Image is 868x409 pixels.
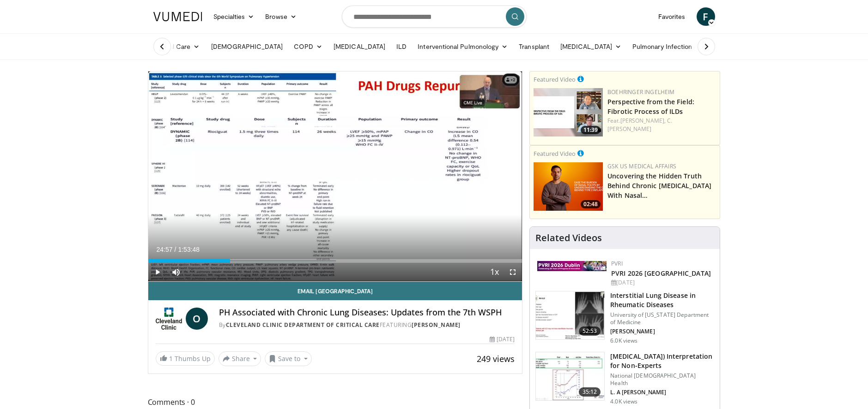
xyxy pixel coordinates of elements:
[169,354,173,363] span: 1
[513,37,555,56] a: Transplant
[178,246,200,253] span: 1:53:48
[206,37,288,56] a: [DEMOGRAPHIC_DATA]
[611,260,623,267] a: PVRI
[148,282,522,300] a: Email [GEOGRAPHIC_DATA]
[156,351,215,366] a: 1 Thumbs Up
[412,321,461,329] a: [PERSON_NAME]
[226,321,380,329] a: Cleveland Clinic Department of Critical Care
[148,396,523,408] span: Comments 0
[328,37,391,56] a: [MEDICAL_DATA]
[535,291,714,344] a: 52:53 Interstitial Lung Disease in Rheumatic Diseases University of [US_STATE] Department of Medi...
[288,37,328,56] a: COPD
[260,7,302,26] a: Browse
[148,263,167,281] button: Play
[208,7,260,26] a: Specialties
[148,71,522,282] video-js: Video Player
[610,372,714,387] p: National [DEMOGRAPHIC_DATA] Health
[610,352,714,370] h3: [MEDICAL_DATA]) Interpretation for Non-Experts
[167,263,185,281] button: Mute
[148,259,522,263] div: Progress Bar
[610,291,714,309] h3: Interstitial Lung Disease in Rheumatic Diseases
[579,387,601,397] span: 35:12
[265,351,312,366] button: Save to
[610,389,714,396] p: L. A [PERSON_NAME]
[607,97,694,116] a: Perspective from the Field: Fibrotic Process of ILDs
[490,335,515,344] div: [DATE]
[610,311,714,326] p: University of [US_STATE] Department of Medicine
[535,352,714,405] a: 35:12 [MEDICAL_DATA]) Interpretation for Non-Experts National [DEMOGRAPHIC_DATA] Health L. A [PER...
[535,232,602,243] h4: Related Videos
[219,308,515,318] h4: PH Associated with Chronic Lung Diseases: Updates from the 7th WSPH
[610,398,637,405] p: 4.0K views
[607,117,716,133] div: Feat.
[219,351,261,366] button: Share
[607,117,672,133] a: C. [PERSON_NAME]
[581,200,601,208] span: 02:48
[697,7,715,26] a: F
[536,291,604,339] img: 9d501fbd-9974-4104-9b57-c5e924c7b363.150x105_q85_crop-smart_upscale.jpg
[186,308,208,330] a: O
[579,326,601,336] span: 52:53
[534,162,603,211] a: 02:48
[627,37,707,56] a: Pulmonary Infection
[412,37,513,56] a: Interventional Pulmonology
[607,88,674,96] a: Boehringer Ingelheim
[607,172,711,200] a: Uncovering the Hidden Truth Behind Chronic [MEDICAL_DATA] With Nasal…
[534,149,576,158] small: Featured Video
[342,6,527,28] input: Search topics, interventions
[610,337,637,344] p: 6.0K views
[537,261,607,271] img: 33783847-ac93-4ca7-89f8-ccbd48ec16ca.webp.150x105_q85_autocrop_double_scale_upscale_version-0.2.jpg
[611,269,711,278] a: PVRI 2026 [GEOGRAPHIC_DATA]
[607,162,676,170] a: GSK US Medical Affairs
[156,308,182,330] img: Cleveland Clinic Department of Critical Care
[504,263,522,281] button: Fullscreen
[485,263,504,281] button: Playback Rate
[620,117,666,124] a: [PERSON_NAME],
[581,126,601,134] span: 11:39
[611,279,712,287] div: [DATE]
[653,7,691,26] a: Favorites
[391,37,412,56] a: ILD
[536,352,604,400] img: 5f03c68a-e0af-4383-b154-26e6cfb93aa0.150x105_q85_crop-smart_upscale.jpg
[534,162,603,211] img: d04c7a51-d4f2-46f9-936f-c139d13e7fbe.png.150x105_q85_crop-smart_upscale.png
[610,328,714,335] p: [PERSON_NAME]
[153,12,202,21] img: VuMedi Logo
[534,75,576,83] small: Featured Video
[175,246,176,253] span: /
[477,353,515,364] span: 249 views
[157,246,173,253] span: 24:57
[219,321,515,329] div: By FEATURING
[534,88,603,136] img: 0d260a3c-dea8-4d46-9ffd-2859801fb613.png.150x105_q85_crop-smart_upscale.png
[555,37,627,56] a: [MEDICAL_DATA]
[534,88,603,136] a: 11:39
